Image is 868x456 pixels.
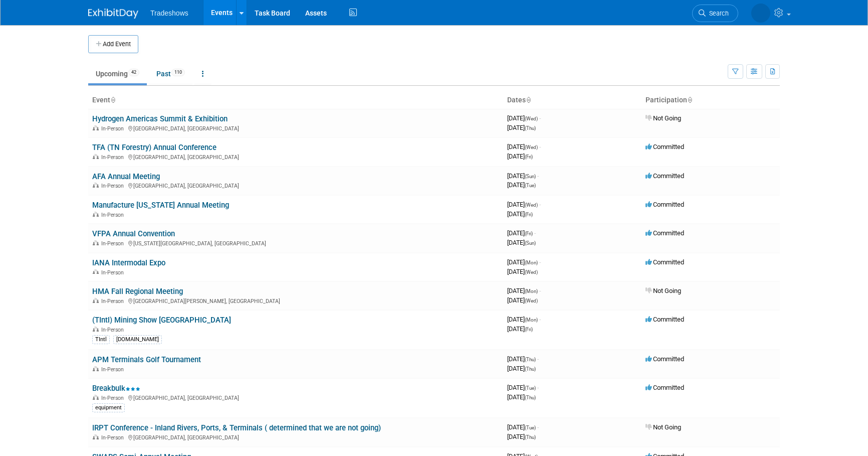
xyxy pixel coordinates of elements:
[537,172,539,180] span: -
[525,357,536,362] span: (Thu)
[101,395,127,401] span: In-Person
[507,258,541,266] span: [DATE]
[93,366,99,371] img: In-Person Event
[539,258,541,266] span: -
[525,212,533,217] span: (Fri)
[101,240,127,247] span: In-Person
[507,114,541,122] span: [DATE]
[645,384,684,391] span: Committed
[537,355,539,363] span: -
[93,395,99,400] img: In-Person Event
[503,92,641,109] th: Dates
[92,258,165,267] a: IANA Intermodal Expo
[92,181,499,189] div: [GEOGRAPHIC_DATA], [GEOGRAPHIC_DATA]
[92,143,216,152] a: TFA (TN Forestry) Annual Conference
[92,229,175,238] a: VFPA Annual Convention
[525,240,536,246] span: (Sun)
[645,355,684,363] span: Committed
[92,433,499,441] div: [GEOGRAPHIC_DATA], [GEOGRAPHIC_DATA]
[93,269,99,274] img: In-Person Event
[93,240,99,245] img: In-Person Event
[525,327,533,332] span: (Fri)
[525,385,536,391] span: (Tue)
[92,296,499,305] div: [GEOGRAPHIC_DATA][PERSON_NAME], [GEOGRAPHIC_DATA]
[507,316,541,323] span: [DATE]
[92,403,125,412] div: equipment
[525,174,536,179] span: (Sun)
[92,239,499,247] div: [US_STATE][GEOGRAPHIC_DATA], [GEOGRAPHIC_DATA]
[507,268,538,275] span: [DATE]
[539,287,541,294] span: -
[113,335,162,344] div: [DOMAIN_NAME]
[645,201,684,208] span: Committed
[101,154,127,161] span: In-Person
[92,153,499,161] div: [GEOGRAPHIC_DATA], [GEOGRAPHIC_DATA]
[92,335,110,344] div: TIntl
[101,183,127,189] span: In-Person
[101,366,127,373] span: In-Person
[507,296,538,304] span: [DATE]
[128,69,139,76] span: 42
[92,287,183,296] a: HMA Fall Regional Meeting
[525,298,538,303] span: (Wed)
[751,4,770,23] img: Matlyn Lowrey
[101,125,127,132] span: In-Person
[526,96,531,104] a: Sort by Start Date
[507,210,533,218] span: [DATE]
[692,5,738,22] a: Search
[641,92,780,109] th: Participation
[507,239,536,246] span: [DATE]
[150,9,188,17] span: Tradeshows
[507,355,539,363] span: [DATE]
[93,212,99,217] img: In-Person Event
[88,35,138,53] button: Add Event
[92,423,381,432] a: IRPT Conference - Inland Rivers, Ports, & Terminals ( determined that we are not going)
[507,153,533,160] span: [DATE]
[507,181,536,189] span: [DATE]
[92,124,499,132] div: [GEOGRAPHIC_DATA], [GEOGRAPHIC_DATA]
[507,143,541,150] span: [DATE]
[645,316,684,323] span: Committed
[525,260,538,265] span: (Mon)
[525,116,538,121] span: (Wed)
[171,69,185,76] span: 110
[149,64,192,83] a: Past110
[93,327,99,332] img: In-Person Event
[537,384,539,391] span: -
[525,125,536,131] span: (Thu)
[645,114,681,122] span: Not Going
[525,395,536,400] span: (Thu)
[92,316,231,325] a: (TIntl) Mining Show [GEOGRAPHIC_DATA]
[507,201,541,208] span: [DATE]
[88,9,138,19] img: ExhibitDay
[706,10,729,17] span: Search
[507,423,539,431] span: [DATE]
[537,423,539,431] span: -
[645,287,681,294] span: Not Going
[88,92,503,109] th: Event
[93,125,99,130] img: In-Person Event
[534,229,536,237] span: -
[645,143,684,150] span: Committed
[88,64,147,83] a: Upcoming42
[92,393,499,401] div: [GEOGRAPHIC_DATA], [GEOGRAPHIC_DATA]
[525,154,533,160] span: (Fri)
[92,114,228,123] a: Hydrogen Americas Summit & Exhibition
[525,231,533,236] span: (Fri)
[93,298,99,303] img: In-Person Event
[93,154,99,159] img: In-Person Event
[539,201,541,208] span: -
[645,258,684,266] span: Committed
[525,366,536,372] span: (Thu)
[525,183,536,188] span: (Tue)
[525,269,538,275] span: (Wed)
[645,423,681,431] span: Not Going
[525,288,538,294] span: (Mon)
[539,143,541,150] span: -
[507,393,536,401] span: [DATE]
[507,325,533,333] span: [DATE]
[101,212,127,218] span: In-Person
[507,172,539,180] span: [DATE]
[507,433,536,440] span: [DATE]
[507,229,536,237] span: [DATE]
